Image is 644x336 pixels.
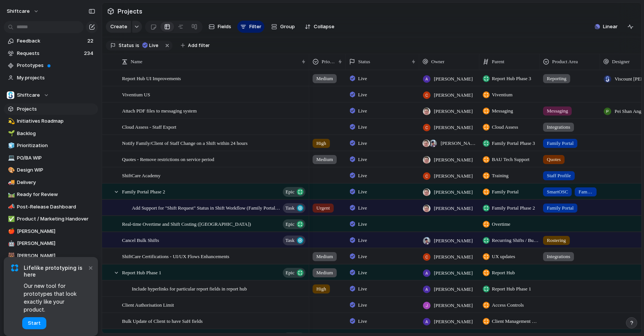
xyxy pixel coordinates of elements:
[4,35,98,47] a: Feedback22
[592,21,621,32] button: Linear
[283,236,305,245] button: Task
[122,138,247,147] span: Notify Family/Client of Staff Change on a Shift within 24 hours
[17,74,95,82] span: My projects
[17,142,95,149] span: Prioritization
[24,282,87,313] span: Our new tool for prototypes that look exactly like your product.
[492,140,535,147] span: Family Portal Phase 3
[8,178,13,187] div: 🚚
[492,301,524,309] span: Access Controls
[603,23,618,30] span: Linear
[280,23,295,30] span: Group
[4,226,98,237] a: 🍎[PERSON_NAME]
[358,253,367,260] span: Live
[7,215,14,223] button: ✅
[358,204,367,212] span: Live
[434,189,473,196] span: [PERSON_NAME]
[434,124,473,131] span: [PERSON_NAME]
[7,179,14,186] button: 🚚
[4,213,98,225] div: ✅Product / Marketing Handover
[547,237,566,244] span: Rostering
[4,250,98,262] a: 🐻[PERSON_NAME]
[8,117,13,126] div: 💫
[547,156,561,163] span: Quotes
[547,75,566,82] span: Reporting
[116,5,144,18] span: Projects
[8,166,13,175] div: 🎨
[122,90,150,99] span: Viventium US
[285,219,295,230] span: Epic
[7,154,14,162] button: 💻
[4,48,98,59] a: Requests234
[434,302,473,309] span: [PERSON_NAME]
[17,191,95,198] span: Ready for Review
[547,123,570,131] span: Integrations
[8,154,13,162] div: 💻
[578,188,593,196] span: Family Portal
[358,220,367,228] span: Live
[492,253,515,260] span: UX updates
[7,252,14,260] button: 🐻
[302,21,337,33] button: Collapse
[218,23,231,30] span: Fields
[149,42,158,49] span: Live
[492,107,513,115] span: Messaging
[4,177,98,188] div: 🚚Delivery
[316,285,326,293] span: High
[17,117,95,125] span: Initiatives Roadmap
[132,203,281,212] span: Add Support for "Shift Request" Status in Shift Workflow (Family Portal Phase 2)
[492,156,530,163] span: BAU Tech Support
[547,188,568,196] span: SmartOSC
[434,269,473,277] span: [PERSON_NAME]
[7,142,14,149] button: 🧊
[8,215,13,223] div: ✅
[4,189,98,200] a: 🛤️Ready for Review
[316,75,333,82] span: Medium
[316,204,330,212] span: Urgent
[547,204,574,212] span: Family Portal
[140,41,163,50] button: Live
[358,172,367,179] span: Live
[4,140,98,151] a: 🧊Prioritization
[492,204,535,212] span: Family Portal Phase 2
[7,117,14,125] button: 💫
[358,318,367,325] span: Live
[4,201,98,213] a: 📣Post-Release Dashboard
[86,263,95,272] button: Dismiss
[7,203,14,211] button: 📣
[322,58,335,65] span: Priority
[547,107,568,115] span: Messaging
[8,129,13,138] div: 🌱
[4,116,98,127] div: 💫Initiatives Roadmap
[17,105,95,113] span: Projects
[358,237,367,244] span: Live
[434,91,473,99] span: [PERSON_NAME]
[4,238,98,249] a: 🤖[PERSON_NAME]
[358,58,370,65] span: Status
[122,219,251,228] span: Real-time Overtime and Shift Costing ([GEOGRAPHIC_DATA])
[492,188,519,196] span: Family Portal
[434,205,473,212] span: [PERSON_NAME]
[547,253,570,260] span: Integrations
[122,155,214,163] span: Quotes - Remove restrictions on service period
[441,140,476,147] span: [PERSON_NAME] , [PERSON_NAME]
[17,91,40,99] span: Shiftcare
[17,166,95,174] span: Design WIP
[4,164,98,176] a: 🎨Design WIP
[316,140,326,147] span: High
[110,23,127,30] span: Create
[285,268,295,278] span: Epic
[136,42,139,49] span: is
[316,156,333,163] span: Medium
[285,187,295,197] span: Epic
[434,75,473,83] span: [PERSON_NAME]
[7,191,14,198] button: 🛤️
[547,140,574,147] span: Family Portal
[7,166,14,174] button: 🎨
[122,236,159,244] span: Cancel Bulk Shifts
[431,58,444,65] span: Owner
[7,130,14,137] button: 🌱
[119,42,134,49] span: Status
[434,156,473,164] span: [PERSON_NAME]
